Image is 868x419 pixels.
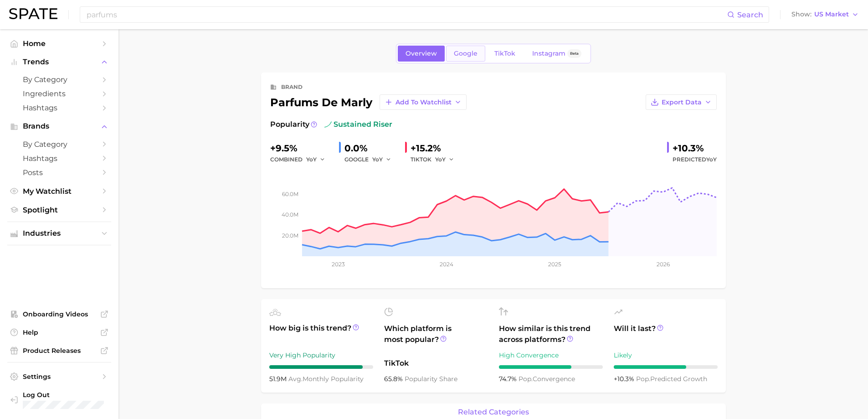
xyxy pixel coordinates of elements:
span: Onboarding Videos [23,310,96,318]
div: +9.5% [270,141,332,155]
span: How similar is this trend across platforms? [499,323,603,345]
abbr: popularity index [519,375,533,383]
div: 0.0% [344,141,398,155]
button: ShowUS Market [789,9,861,21]
span: Which platform is most popular? [384,323,488,353]
span: by Category [23,140,96,149]
span: popularity share [405,375,457,383]
span: Posts [23,168,96,177]
span: sustained riser [324,119,392,130]
span: Beta [570,50,579,57]
button: YoY [372,154,392,165]
div: Likely [614,350,718,361]
span: convergence [519,375,575,383]
span: by Category [23,75,96,84]
span: Settings [23,372,96,381]
span: monthly popularity [288,375,364,383]
input: Search here for a brand, industry, or ingredient [86,7,727,22]
a: Onboarding Videos [7,307,111,321]
div: parfums de marly [270,94,467,110]
span: TikTok [384,358,488,369]
span: Trends [23,58,96,66]
span: Overview [406,50,437,57]
a: Hashtags [7,151,111,166]
span: YoY [372,155,383,163]
div: 7 / 10 [499,365,603,369]
span: Hashtags [23,103,96,112]
span: YoY [706,156,717,163]
span: 51.9m [269,375,288,383]
div: Very High Popularity [269,350,373,361]
span: Product Releases [23,347,96,355]
span: Log Out [23,391,108,399]
a: by Category [7,72,111,87]
span: 65.8% [384,375,405,383]
span: TikTok [494,50,515,57]
button: Add to Watchlist [380,94,467,110]
a: TikTok [487,46,523,62]
span: US Market [814,12,849,17]
div: brand [281,82,303,93]
div: 9 / 10 [269,365,373,369]
span: Predicted [673,154,717,165]
span: Show [791,12,812,17]
a: Hashtags [7,101,111,115]
a: Spotlight [7,203,111,217]
button: Brands [7,119,111,133]
abbr: popularity index [636,375,650,383]
a: Overview [398,46,445,62]
span: Will it last? [614,323,718,345]
div: GOOGLE [344,154,398,165]
div: +10.3% [673,141,717,155]
tspan: 2025 [548,261,561,268]
span: Ingredients [23,89,96,98]
button: Industries [7,227,111,240]
span: +10.3% [614,375,636,383]
span: How big is this trend? [269,323,373,345]
span: Spotlight [23,206,96,214]
button: YoY [306,154,326,165]
button: YoY [435,154,455,165]
span: predicted growth [636,375,707,383]
tspan: 2026 [656,261,669,268]
tspan: 2023 [331,261,344,268]
a: Google [446,46,485,62]
img: SPATE [9,8,57,19]
span: Instagram [532,50,565,57]
span: Export Data [662,98,702,106]
span: Google [454,50,478,57]
span: Help [23,328,96,336]
span: Home [23,39,96,48]
div: TIKTOK [411,154,461,165]
span: Add to Watchlist [395,98,452,106]
a: Log out. Currently logged in with e-mail roberto.gil@givaudan.com. [7,388,111,412]
a: Help [7,326,111,339]
button: Export Data [646,94,717,110]
span: 74.7% [499,375,519,383]
div: combined [270,154,332,165]
span: My Watchlist [23,187,96,196]
span: Popularity [270,119,309,130]
button: Trends [7,55,111,69]
tspan: 2024 [439,261,453,268]
span: Industries [23,229,96,238]
div: 7 / 10 [614,365,718,369]
abbr: average [288,375,303,383]
a: My Watchlist [7,184,111,198]
a: Posts [7,166,111,180]
a: Settings [7,370,111,383]
span: related categories [458,408,529,416]
img: sustained riser [324,121,332,128]
div: +15.2% [411,141,461,155]
a: by Category [7,137,111,151]
span: Search [737,10,763,19]
span: YoY [306,155,317,163]
a: InstagramBeta [524,46,589,62]
span: Brands [23,122,96,130]
span: YoY [435,155,446,163]
a: Product Releases [7,344,111,357]
div: High Convergence [499,350,603,361]
a: Home [7,36,111,51]
span: Hashtags [23,154,96,163]
a: Ingredients [7,87,111,101]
